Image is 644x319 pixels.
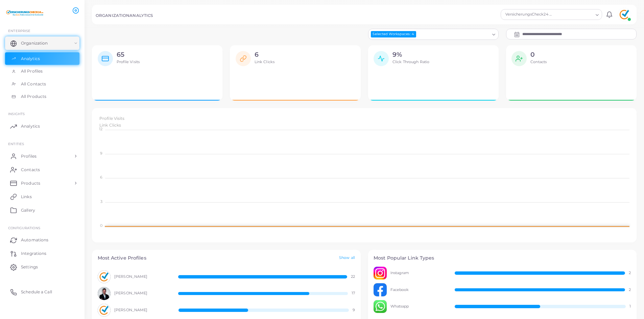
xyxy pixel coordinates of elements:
[21,237,48,243] span: Automations
[98,287,111,300] img: avatar
[21,194,32,200] span: Links
[5,203,79,217] a: Gallery
[21,264,38,270] span: Settings
[117,59,140,64] span: Profile Visits
[100,151,102,156] tspan: 9
[374,283,387,296] img: avatar
[21,68,43,74] span: All Profiles
[8,142,24,146] span: ENTITIES
[504,11,553,18] span: VersicherungsCheck24 AG
[100,223,102,228] tspan: 0
[392,51,429,59] h2: 9%
[114,274,171,280] span: [PERSON_NAME]
[392,59,429,64] span: Click Through Ratio
[339,255,355,261] a: Show all
[99,127,102,132] tspan: 12
[351,274,355,280] span: 22
[629,304,631,309] span: 1
[5,52,79,65] a: Analytics
[117,51,140,59] h2: 65
[5,78,79,90] a: All Contacts
[5,163,79,176] a: Contacts
[5,260,79,274] a: Settings
[98,270,111,284] img: avatar
[21,81,46,87] span: All Contacts
[6,6,44,19] img: logo
[629,287,631,293] span: 2
[21,56,40,62] span: Analytics
[417,31,490,38] input: Search for option
[100,175,102,180] tspan: 6
[8,29,30,33] span: Enterprise
[5,190,79,203] a: Links
[5,233,79,247] a: Automations
[5,247,79,260] a: Integrations
[98,304,111,317] img: avatar
[5,90,79,103] a: All Products
[5,65,79,78] a: All Profiles
[21,180,40,186] span: Products
[114,308,171,313] span: [PERSON_NAME]
[99,123,121,128] span: Link Clicks
[554,11,593,18] input: Search for option
[530,51,547,59] h2: 0
[21,167,40,173] span: Contacts
[21,153,37,159] span: Profiles
[616,8,633,21] a: avatar
[374,267,387,280] img: avatar
[5,149,79,163] a: Profiles
[21,123,40,129] span: Analytics
[114,291,171,296] span: [PERSON_NAME]
[501,9,602,20] div: Search for option
[255,59,275,64] span: Link Clicks
[100,199,102,204] tspan: 3
[8,112,25,116] span: INSIGHTS
[255,51,275,59] h2: 6
[371,31,416,37] div: Selected Workspaces: 4
[96,13,153,18] h5: ORGANIZATIONANALYTICS
[21,289,52,295] span: Schedule a Call
[21,207,35,213] span: Gallery
[618,8,631,21] img: avatar
[353,308,355,313] span: 9
[374,255,631,261] h4: Most Popular Link Types
[368,29,499,39] div: Search for option
[5,285,79,299] a: Schedule a Call
[8,226,40,230] span: Configurations
[5,36,79,50] a: Organization
[390,270,447,276] span: Instagram
[530,59,547,64] span: Contacts
[374,300,387,313] img: avatar
[21,94,46,100] span: All Products
[390,287,447,293] span: Facebook
[99,116,125,121] span: Profile Visits
[98,255,146,261] h4: Most Active Profiles
[629,270,631,276] span: 2
[21,40,48,46] span: Organization
[352,291,355,296] span: 17
[5,119,79,133] a: Analytics
[21,250,46,257] span: Integrations
[5,176,79,190] a: Products
[390,304,448,309] span: Whatsapp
